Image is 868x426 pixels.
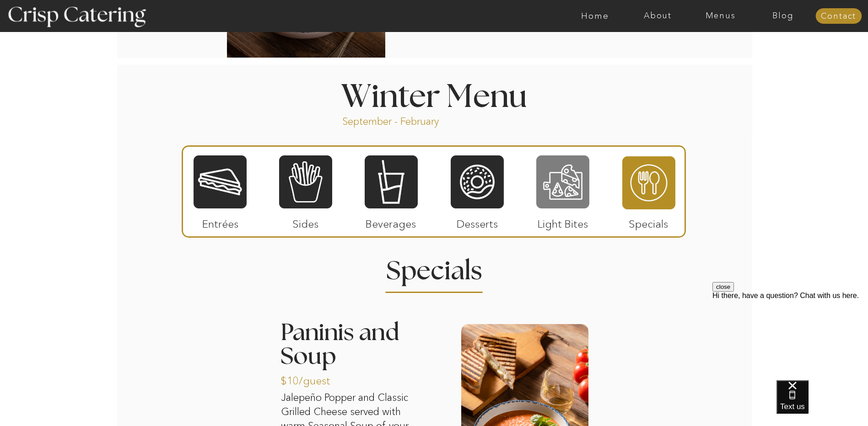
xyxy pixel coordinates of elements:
[275,208,336,235] p: Sides
[776,380,868,426] iframe: podium webchat widget bubble
[280,321,425,394] h3: Paninis and Soup
[307,81,561,108] h1: Winter Menu
[370,258,498,276] h2: Specials
[752,11,814,21] a: Blog
[361,208,421,235] p: Beverages
[280,365,341,392] p: $10/guest
[815,12,862,21] a: Contact
[689,11,752,21] a: Menus
[342,115,468,125] p: September - February
[190,208,251,235] p: Entrées
[564,11,626,21] a: Home
[533,208,593,235] p: Light Bites
[618,208,679,235] p: Specials
[712,282,868,392] iframe: podium webchat widget prompt
[447,208,508,235] p: Desserts
[626,11,689,21] a: About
